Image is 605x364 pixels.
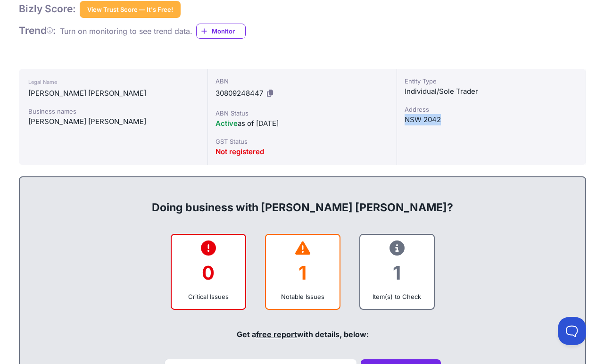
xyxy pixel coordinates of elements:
[405,114,578,125] div: NSW 2042
[179,292,238,301] div: Critical Issues
[19,3,76,15] h1: Bizly Score:
[179,254,238,292] div: 0
[196,24,246,39] a: Monitor
[215,137,389,146] div: GST Status
[405,105,578,114] div: Address
[256,330,297,339] a: free report
[28,88,198,99] div: [PERSON_NAME] [PERSON_NAME]
[60,25,192,37] div: Turn on monitoring to see trend data.
[273,254,332,292] div: 1
[215,89,263,98] span: 30809248447
[405,86,578,97] div: Individual/Sole Trader
[273,292,332,301] div: Notable Issues
[215,118,389,129] div: as of [DATE]
[215,76,389,86] div: ABN
[368,292,426,301] div: Item(s) to Check
[212,26,245,36] span: Monitor
[215,119,238,128] span: Active
[558,317,586,345] iframe: Toggle Customer Support
[28,76,198,88] div: Legal Name
[237,330,369,339] span: Get a with details, below:
[368,254,426,292] div: 1
[19,25,56,37] h1: Trend :
[405,76,578,86] div: Entity Type
[80,1,181,18] button: View Trust Score — It's Free!
[28,107,198,116] div: Business names
[28,116,198,127] div: [PERSON_NAME] [PERSON_NAME]
[215,147,264,156] span: Not registered
[215,108,389,118] div: ABN Status
[29,185,576,215] div: Doing business with [PERSON_NAME] [PERSON_NAME]?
